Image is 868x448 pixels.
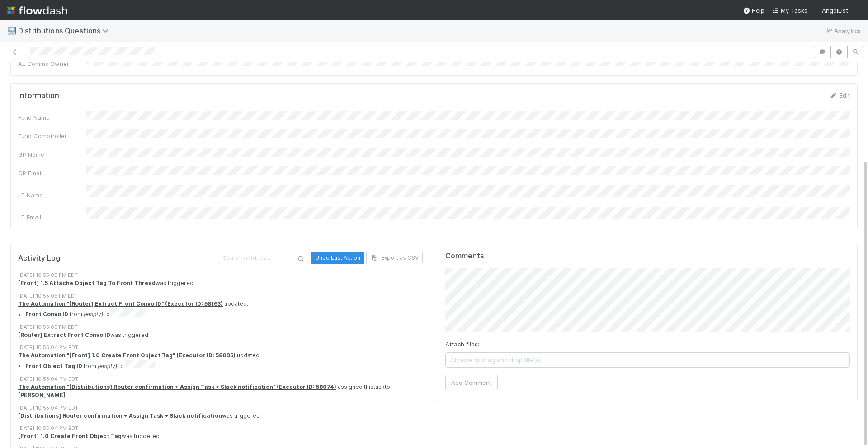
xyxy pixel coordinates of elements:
[18,351,423,370] div: updated:
[7,3,67,18] img: logo-inverted-e16ddd16eac7371096b0.svg
[18,383,336,390] a: The Automation "[Distributions] Router confirmation + Assign Task + Slack notification" (Executor...
[18,168,86,177] div: GP Email
[18,280,156,286] strong: [Front] 1.5 Attache Object Tag To Front Thread
[18,404,423,412] div: [DATE] 10:55:04 PM EDT
[852,6,861,15] img: avatar_ad9da010-433a-4b4a-a484-836c288de5e1.png
[18,432,423,440] div: was triggered
[822,7,848,14] span: AngelList
[18,383,423,400] div: assigned this task to
[445,252,850,261] h5: Comments
[18,392,66,398] strong: [PERSON_NAME]
[18,344,423,351] div: [DATE] 10:55:04 PM EDT
[7,27,16,34] span: 🔜
[18,352,236,359] a: The Automation "[Front] 1.0 Create Front Object Tag" (Executor ID: 58095)
[18,131,86,140] div: Fund Comptroller
[311,252,364,264] button: Undo Last Action
[18,113,86,122] div: Fund Name
[18,412,423,420] div: was triggered
[18,300,223,307] a: The Automation "[Router] Extract Front Convo ID" (Executor ID: 58163)
[98,363,117,369] em: (empty)
[825,25,861,36] a: Analytics
[25,360,423,371] li: from to
[772,6,807,15] a: My Tasks
[18,279,423,287] div: was triggered
[18,433,122,439] strong: [Front] 1.0 Create Front Object Tag
[18,26,113,35] span: Distributions Questions
[18,375,423,383] div: [DATE] 10:55:04 PM EDT
[18,300,423,319] div: updated:
[743,6,764,15] div: Help
[829,92,850,99] a: Edit
[445,375,498,390] button: Add Comment
[18,150,86,159] div: GP Name
[25,311,68,318] strong: Front Convo ID
[18,323,423,331] div: [DATE] 10:55:05 PM EDT
[445,340,479,349] label: Attach files:
[18,331,110,338] strong: [Router] Extract Front Convo ID
[18,412,222,419] strong: [Distributions] Router confirmation + Assign Task + Slack notification
[25,363,82,369] strong: Front Object Tag ID
[446,353,849,367] span: Choose or drag and drop file(s)
[772,7,807,14] span: My Tasks
[18,213,86,222] div: LP Email
[219,252,309,264] input: Search activities...
[18,254,217,263] h5: Activity Log
[84,311,103,318] em: (empty)
[366,252,423,264] button: Export as CSV
[18,59,86,68] div: AL Comms Owner
[25,308,423,319] li: from to
[18,271,423,279] div: [DATE] 10:55:05 PM EDT
[18,191,86,200] div: LP Name
[18,331,423,339] div: was triggered
[18,292,423,300] div: [DATE] 10:55:05 PM EDT
[18,91,59,100] h5: Information
[18,425,423,432] div: [DATE] 10:55:04 PM EDT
